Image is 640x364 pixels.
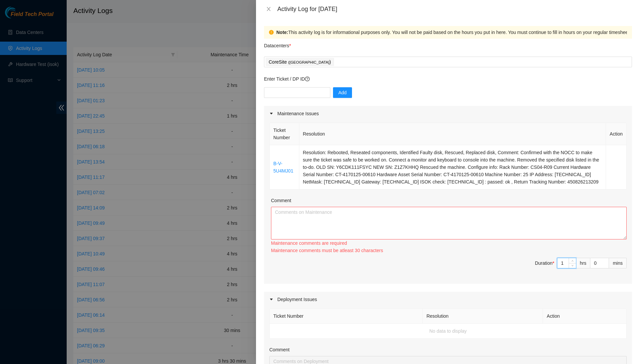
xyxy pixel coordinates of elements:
[338,89,347,96] span: Add
[271,247,627,254] div: Maintenance comments must be atleast 30 characters
[606,123,627,145] th: Action
[288,60,329,64] span: ( [GEOGRAPHIC_DATA]
[333,87,352,98] button: Add
[609,258,627,268] div: mins
[269,30,274,35] span: exclamation-circle
[264,75,632,83] p: Enter Ticket / DP ID
[269,297,273,301] span: caret-right
[264,292,632,307] div: Deployment Issues
[299,123,606,145] th: Resolution
[269,112,273,116] span: caret-right
[269,58,331,66] p: CoreSite )
[270,123,299,145] th: Ticket Number
[269,346,290,353] label: Comment
[277,5,632,13] div: Activity Log for [DATE]
[543,309,627,324] th: Action
[271,207,627,239] textarea: Comment
[271,239,627,247] div: Maintenance comments are required
[271,197,291,204] label: Comment
[423,309,543,324] th: Resolution
[270,324,627,339] td: No data to display
[270,309,423,324] th: Ticket Number
[266,6,271,12] span: close
[569,258,576,263] span: Increase Value
[273,161,293,174] a: B-V-5U4MJ01
[571,259,575,263] span: up
[305,77,310,81] span: question-circle
[299,145,606,189] td: Resolution: Rebooted, Reseated components, Identified Faulty disk, Rescued, Replaced disk, Commen...
[576,258,590,268] div: hrs
[571,264,575,268] span: down
[535,259,554,267] div: Duration
[569,263,576,268] span: Decrease Value
[264,106,632,121] div: Maintenance Issues
[264,6,273,12] button: Close
[264,39,291,49] p: Datacenters
[276,29,288,36] strong: Note:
